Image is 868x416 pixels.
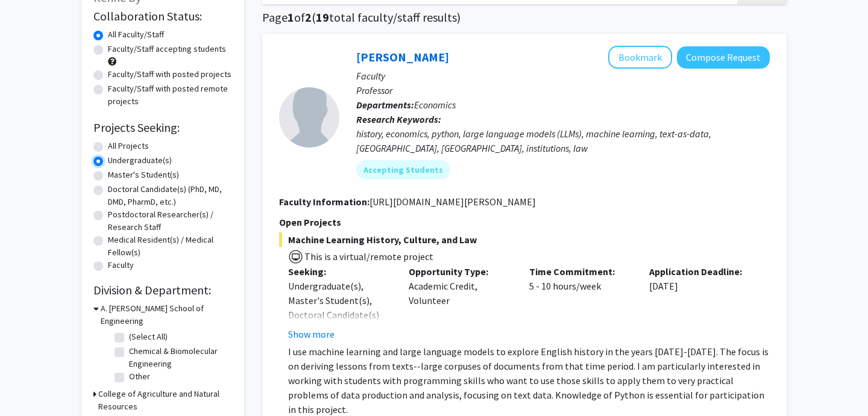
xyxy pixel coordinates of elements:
[108,154,172,167] label: Undergraduate(s)
[93,9,232,23] h2: Collaboration Status:
[279,232,770,247] span: Machine Learning History, Culture, and Law
[356,113,441,125] b: Research Keywords:
[129,331,168,343] label: (Select All)
[400,264,520,341] div: Academic Credit, Volunteer
[108,208,232,234] label: Postdoctoral Researcher(s) / Research Staff
[356,160,450,179] mat-chip: Accepting Students
[108,43,226,55] label: Faculty/Staff accepting students
[288,327,335,341] button: Show more
[305,10,312,25] span: 2
[108,234,232,259] label: Medical Resident(s) / Medical Fellow(s)
[316,10,329,25] span: 19
[288,264,391,279] p: Seeking:
[93,283,232,297] h2: Division & Department:
[108,183,232,208] label: Doctoral Candidate(s) (PhD, MD, DMD, PharmD, etc.)
[288,10,294,25] span: 1
[108,82,232,108] label: Faculty/Staff with posted remote projects
[129,345,229,370] label: Chemical & Biomolecular Engineering
[9,362,51,407] iframe: Chat
[356,126,770,155] div: history, economics, python, large language models (LLMs), machine learning, text-as-data, [GEOGRA...
[108,169,179,181] label: Master's Student(s)
[677,46,770,69] button: Compose Request to Peter Murrell
[262,10,787,25] h1: Page of ( total faculty/staff results)
[356,99,414,111] b: Departments:
[649,264,752,279] p: Application Deadline:
[608,46,672,69] button: Add Peter Murrell to Bookmarks
[279,196,370,208] b: Faculty Information:
[529,264,632,279] p: Time Commitment:
[370,196,536,208] fg-read-more: [URL][DOMAIN_NAME][PERSON_NAME]
[279,215,770,229] p: Open Projects
[108,259,134,272] label: Faculty
[303,250,433,262] span: This is a virtual/remote project
[101,302,232,328] h3: A. [PERSON_NAME] School of Engineering
[520,264,641,341] div: 5 - 10 hours/week
[414,99,456,111] span: Economics
[108,28,164,41] label: All Faculty/Staff
[356,83,770,98] p: Professor
[108,140,149,152] label: All Projects
[93,120,232,135] h2: Projects Seeking:
[640,264,761,341] div: [DATE]
[98,388,232,413] h3: College of Agriculture and Natural Resources
[409,264,511,279] p: Opportunity Type:
[129,370,150,383] label: Other
[288,279,391,351] div: Undergraduate(s), Master's Student(s), Doctoral Candidate(s) (PhD, MD, DMD, PharmD, etc.)
[108,68,231,81] label: Faculty/Staff with posted projects
[356,49,449,64] a: [PERSON_NAME]
[356,69,770,83] p: Faculty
